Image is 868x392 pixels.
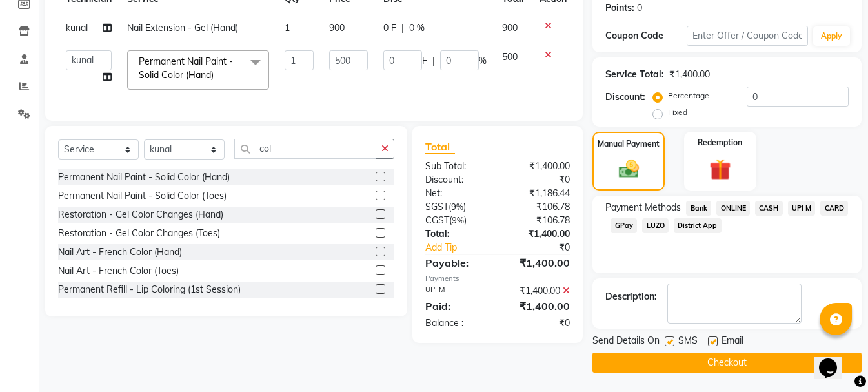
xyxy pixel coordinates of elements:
div: ₹0 [511,241,580,254]
div: Payments [425,273,570,284]
span: F [422,54,427,68]
div: ( ) [416,200,498,214]
img: _cash.svg [612,158,645,181]
div: Points: [605,1,634,15]
div: ₹1,400.00 [498,160,580,173]
label: Percentage [668,90,709,101]
span: Email [722,334,743,350]
div: Paid: [416,298,498,314]
span: CARD [820,201,848,216]
label: Manual Payment [598,138,660,150]
div: Net: [416,187,498,200]
div: ₹1,400.00 [498,284,580,298]
span: Bank [686,201,711,216]
div: 0 [637,1,642,15]
div: Nail Art - French Color (Toes) [58,264,179,278]
button: Checkout [592,353,862,373]
label: Fixed [668,107,687,118]
span: Send Details On [592,334,660,350]
div: Sub Total: [416,160,498,173]
span: 900 [502,22,518,34]
span: Nail Extension - Gel (Hand) [127,22,238,34]
div: ₹1,400.00 [498,298,580,314]
span: Total [425,140,455,154]
div: Total: [416,227,498,241]
div: Payable: [416,255,498,271]
span: SGST [425,201,449,212]
span: Permanent Nail Paint - Solid Color (Hand) [139,56,233,81]
div: Balance : [416,316,498,330]
button: Apply [813,26,850,46]
span: Payment Methods [605,201,681,214]
div: UPI M [416,284,498,298]
img: _gift.svg [703,156,738,183]
span: LUZO [642,218,669,233]
span: ONLINE [716,201,750,216]
label: Redemption [698,137,742,149]
div: Coupon Code [605,29,687,43]
div: Permanent Refill - Lip Coloring (1st Session) [58,283,241,296]
div: ₹1,400.00 [498,255,580,271]
span: % [479,54,487,68]
div: ₹106.78 [498,214,580,227]
span: 9% [451,201,463,212]
span: District App [674,218,722,233]
span: 500 [502,51,518,63]
span: | [432,54,435,68]
span: | [401,21,404,35]
span: kunal [66,22,88,34]
div: Restoration - Gel Color Changes (Hand) [58,208,223,222]
span: CASH [755,201,783,216]
span: GPay [611,218,637,233]
div: ₹106.78 [498,200,580,214]
span: 0 % [409,21,425,35]
div: Restoration - Gel Color Changes (Toes) [58,227,220,240]
input: Enter Offer / Coupon Code [687,26,808,46]
div: Permanent Nail Paint - Solid Color (Hand) [58,170,230,184]
input: Search or Scan [234,139,376,159]
div: ₹1,400.00 [498,227,580,241]
div: Permanent Nail Paint - Solid Color (Toes) [58,189,227,203]
span: SMS [678,334,698,350]
div: Discount: [416,173,498,187]
div: Service Total: [605,68,664,81]
span: UPI M [788,201,816,216]
div: Discount: [605,90,645,104]
div: ( ) [416,214,498,227]
div: ₹0 [498,316,580,330]
span: 0 F [383,21,396,35]
span: 9% [452,215,464,225]
div: Description: [605,290,657,304]
div: ₹1,186.44 [498,187,580,200]
span: CGST [425,214,449,226]
span: 1 [285,22,290,34]
span: 900 [329,22,345,34]
iframe: chat widget [814,340,855,379]
div: Nail Art - French Color (Hand) [58,245,182,259]
div: ₹1,400.00 [669,68,710,81]
a: Add Tip [416,241,512,254]
div: ₹0 [498,173,580,187]
a: x [214,69,219,81]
